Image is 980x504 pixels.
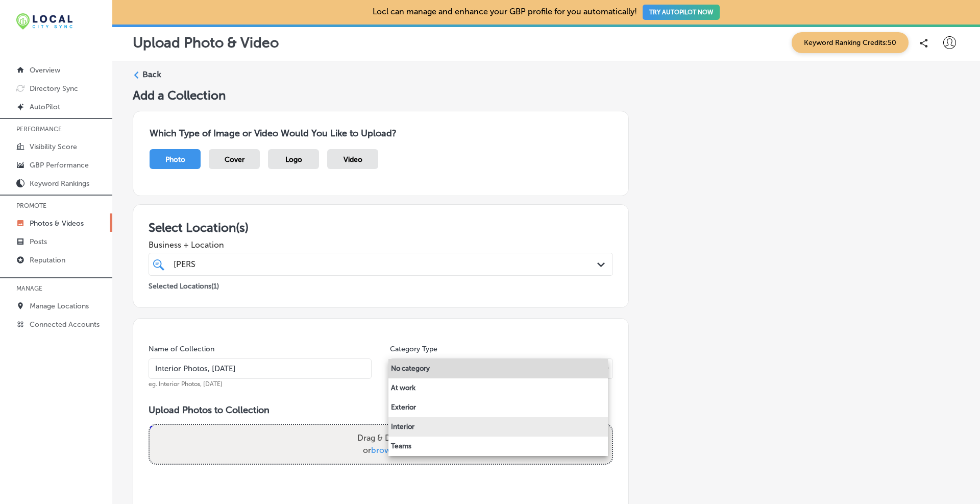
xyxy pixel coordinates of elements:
p: Posts [30,237,47,246]
li: At work [388,378,608,398]
p: Overview [30,66,60,75]
p: Manage Locations [30,302,89,310]
p: Reputation [30,256,65,265]
p: Visibility Score [30,142,77,151]
p: Keyword Rankings [30,179,89,188]
p: GBP Performance [30,161,89,170]
p: Directory Sync [30,84,78,93]
li: Interior [388,417,608,437]
p: AutoPilot [30,103,60,111]
li: Exterior [388,398,608,417]
p: Connected Accounts [30,320,100,329]
p: Photos & Videos [30,219,84,228]
li: Teams [388,437,608,456]
li: No category [388,359,608,378]
img: 12321ecb-abad-46dd-be7f-2600e8d3409flocal-city-sync-logo-rectangle.png [16,13,72,30]
button: TRY AUTOPILOT NOW [643,5,720,20]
